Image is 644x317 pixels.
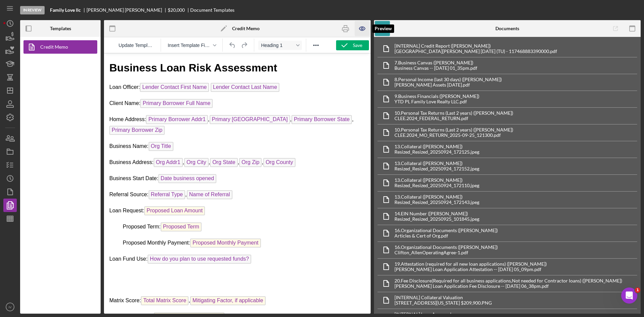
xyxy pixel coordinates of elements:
button: Insert Template Field [165,41,219,50]
div: 13. Collateral ([PERSON_NAME]) [394,144,479,149]
div: 10. Personal Tax Returns (Last 2 years) ([PERSON_NAME]) [394,127,513,133]
span: Credit Score - Matrix Points [50,259,120,268]
button: Redo [238,41,250,50]
div: [INTERNAL] Collateral Valuation [394,295,492,300]
span: Heading 1 [261,43,294,48]
button: Reset the template to the current product template value [116,41,157,50]
div: 14. EIN Number ([PERSON_NAME]) [394,211,479,216]
div: Resized_Resized_20250924_172143.jpeg [394,200,479,205]
div: In Review [20,6,45,14]
p: Proposed Term: [5,169,261,180]
b: Documents [495,26,519,31]
text: IV [8,305,12,309]
div: Clifton_AllenOperatingAgree-1.pdf [394,250,498,255]
span: Total Matrix Score [37,243,85,252]
div: Business Canvas -- [DATE] 01_35pm.pdf [394,65,477,71]
span: Proposed Term [57,169,98,178]
div: 7. Business Canvas ([PERSON_NAME]) [394,60,477,65]
p: Proposed Monthly Payment: [5,185,261,196]
div: [INTERNAL] Credit Report ([PERSON_NAME]) [394,43,557,49]
b: Templates [50,26,71,31]
div: CLEE.2024_MO_RETURN_2025-09-25_121300.pdf [394,133,513,138]
span: Org Addr1 [50,105,79,114]
span: Org State [106,105,133,114]
div: YTD PL Family Love Realty LLC.pdf [394,99,479,104]
p: Business Start Date: [5,121,261,131]
div: 10. Personal Tax Returns (Last 2 years) ([PERSON_NAME]) [394,110,513,116]
div: 13. Collateral ([PERSON_NAME]) [394,194,479,200]
span: Date business opened [54,121,112,130]
button: Format Heading 1 [258,41,302,50]
span: Insert Template Field [168,43,211,48]
b: Family Love llc [50,7,81,13]
span: Mitigating Factor, if applicable [86,243,162,252]
div: [PERSON_NAME] Assets [DATE].pdf [394,82,502,88]
div: [GEOGRAPHIC_DATA][PERSON_NAME] [DATE] (TU) - 117468883390000.pdf [394,49,557,54]
div: Resized_Resized_20250924_172152.jpeg [394,166,479,171]
p: Loan Request: [5,153,261,164]
span: Org Title [45,89,69,98]
button: Reveal or hide additional toolbar items [310,41,322,50]
span: Org Zip [135,105,158,114]
p: Business Address: , , , , [5,105,261,115]
div: 19. Attestation (required for all new loan applications) ([PERSON_NAME]) [394,261,547,267]
span: Primary [GEOGRAPHIC_DATA] [106,62,186,71]
p: Business Name: [5,89,261,99]
div: [PERSON_NAME] Loan Application Fee Disclosure -- [DATE] 06_38pm.pdf [394,283,622,289]
div: Document Templates [190,7,234,13]
div: [PERSON_NAME] Loan Application Attestation -- [DATE] 05_09pm.pdf [394,267,547,272]
div: 8. Personal Income (last 30 days) ([PERSON_NAME]) [394,77,502,82]
span: Primary Borrower Zip [5,72,61,82]
div: CLEE.2024_FEDERAL_RETURN.pdf [394,116,513,121]
div: Articles & Cert of Org.pdf [394,233,498,239]
span: How do you plan to use requested funds? [44,201,147,210]
span: Proposed Loan Amount [40,153,101,162]
div: Resized_Resized_20250924_172125.jpeg [394,149,479,155]
div: 13. Collateral ([PERSON_NAME]) [394,177,479,183]
b: Credit Memo [232,26,260,31]
div: 13. Collateral ([PERSON_NAME]) [394,161,479,166]
iframe: Rich Text Area [104,53,371,314]
div: Resized_Resized_20250925_101845.jpeg [394,216,479,222]
div: 20. Fee Disclosure(Required for all business applications,Not needed for Contractor loans) ([PERS... [394,278,622,283]
div: [STREET_ADDRESS][US_STATE] $209,900.PNG [394,300,492,306]
span: 1 [635,287,640,293]
div: Resized_Resized_20250924_172110.jpeg [394,183,479,188]
button: IV [3,300,17,314]
div: 9. Business Financials ([PERSON_NAME]) [394,94,479,99]
iframe: Intercom live chat [621,287,637,304]
span: Name of Referral [83,137,128,146]
p: Loan Fund Use: [5,201,261,212]
p: Referral Source: , [5,137,261,148]
div: 16. Organizational Documents ([PERSON_NAME]) [394,228,498,233]
p: Credit Score: [5,259,261,270]
div: [PERSON_NAME] [PERSON_NAME] [87,7,168,13]
span: Proposed Monthly Payment [86,185,157,194]
a: Credit Memo [23,40,94,54]
span: Update Template [119,43,154,48]
button: Undo [227,41,238,50]
div: [INTERNAL] Loan Approval [394,312,495,317]
span: Referral Type [45,137,82,146]
span: Org City [80,105,105,114]
span: Org County [159,105,192,114]
button: Save [336,40,369,50]
p: Matrix Score: , [5,243,261,254]
div: 16. Organizational Documents ([PERSON_NAME]) [394,245,498,250]
span: Primary Borrower State [187,62,248,71]
div: $20,000 [168,7,185,13]
div: Save [353,40,362,50]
